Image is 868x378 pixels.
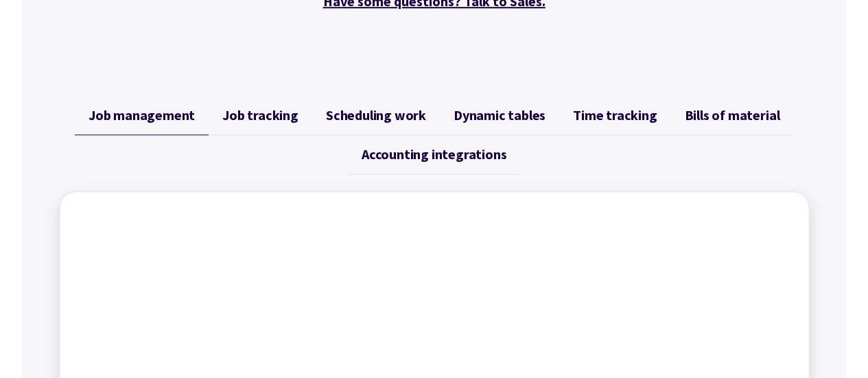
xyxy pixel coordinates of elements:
span: Dynamic tables [454,107,546,123]
span: Accounting integrations [362,146,506,163]
iframe: Chat Widget [640,230,868,378]
span: Job tracking [222,107,298,123]
span: Time tracking [573,107,657,123]
span: Scheduling work [326,107,426,123]
span: Job management [89,107,195,123]
span: Bills of material [684,107,779,123]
